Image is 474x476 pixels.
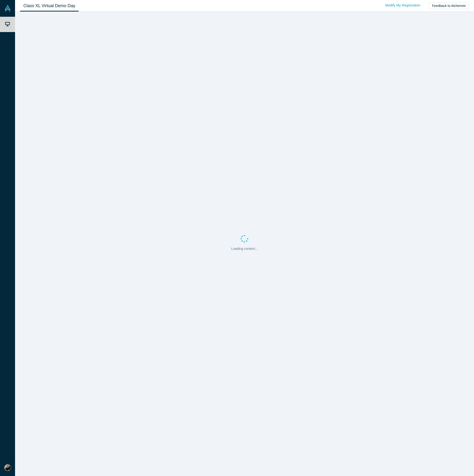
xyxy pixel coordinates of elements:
img: Alchemist Vault Logo [4,5,11,12]
p: Loading content... [231,246,258,251]
a: Modify My Registration [380,1,425,10]
button: Feedback to Alchemist [429,2,469,9]
a: Class XL Virtual Demo Day [20,0,79,11]
img: Nicolas El Baze's Account [4,464,11,471]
